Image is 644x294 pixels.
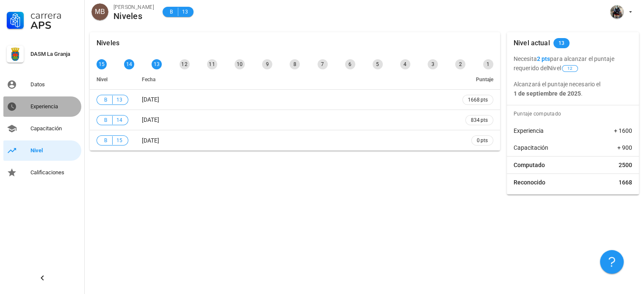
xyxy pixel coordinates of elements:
div: 10 [235,59,245,69]
th: Nivel [90,69,135,90]
span: MB [95,3,105,20]
span: 2500 [619,161,632,169]
div: 2 [455,59,465,69]
div: 4 [400,59,410,69]
span: 1668 [619,178,632,187]
div: 8 [290,59,300,69]
div: Datos [30,81,78,88]
div: 3 [428,59,438,69]
span: 12 [567,66,572,71]
span: 0 pts [477,136,488,145]
span: Fecha [142,77,155,82]
div: avatar [91,3,108,20]
span: Nivel [548,65,579,71]
div: 7 [318,59,328,69]
span: Computado [514,161,545,169]
span: [DATE] [142,116,159,123]
a: Capacitación [3,118,81,139]
div: Carrera [30,10,78,20]
a: Calificaciones [3,162,81,183]
b: 2 pts [537,55,550,62]
span: B [102,96,109,104]
span: 14 [116,116,123,124]
span: Reconocido [514,178,545,187]
span: B [102,136,109,145]
div: Puntaje computado [510,105,639,122]
div: 12 [180,59,190,69]
div: [PERSON_NAME] [113,3,154,11]
a: Nivel [3,140,81,161]
div: APS [30,20,78,30]
div: avatar [610,5,624,19]
div: 5 [373,59,383,69]
div: 1 [483,59,493,69]
span: Experiencia [514,126,544,135]
span: Nivel [97,77,108,82]
span: 13 [558,38,565,48]
span: 13 [182,8,188,16]
span: 1668 pts [468,96,488,104]
div: Niveles [97,32,119,54]
a: Datos [3,74,81,95]
div: Nivel actual [514,32,550,54]
span: + 900 [617,143,632,152]
th: Puntaje [456,69,500,90]
a: Experiencia [3,96,81,117]
span: 13 [116,96,123,104]
div: 14 [124,59,134,69]
th: Fecha [135,69,456,90]
p: Necesita para alcanzar el puntaje requerido del [514,54,632,73]
span: 834 pts [471,116,488,124]
b: 1 de septiembre de 2025 [514,90,581,97]
div: Experiencia [30,103,78,110]
span: [DATE] [142,137,159,144]
span: Puntaje [476,77,493,82]
span: 15 [116,136,123,145]
p: Alcanzará el puntaje necesario el . [514,80,632,98]
div: DASM La Granja [30,51,78,58]
span: B [102,116,109,124]
span: Capacitación [514,143,548,152]
div: 11 [207,59,217,69]
div: 15 [97,59,107,69]
div: Nivel [30,147,78,154]
div: 6 [345,59,355,69]
div: Capacitación [30,125,78,132]
span: B [168,8,174,16]
div: 9 [262,59,272,69]
div: Niveles [113,11,154,21]
div: Calificaciones [30,169,78,176]
div: 13 [152,59,162,69]
span: + 1600 [614,126,632,135]
span: [DATE] [142,96,159,103]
